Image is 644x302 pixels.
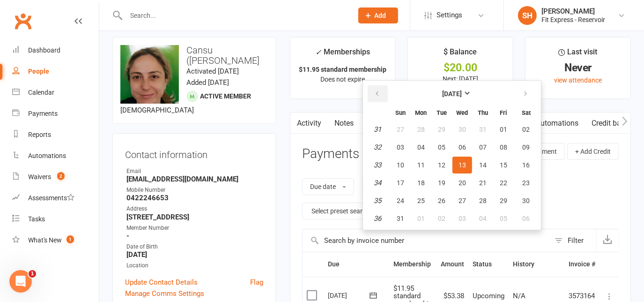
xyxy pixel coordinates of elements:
button: Due date [302,178,354,195]
button: 04 [411,139,431,156]
button: 28 [473,192,493,209]
th: Invoice # [564,252,600,276]
button: Add [358,8,398,23]
button: 27 [391,121,410,138]
span: 10 [397,161,404,169]
th: Membership [389,252,437,276]
button: 02 [514,121,538,138]
h3: Contact information [125,146,263,160]
a: Waivers 2 [12,166,99,188]
div: Email [126,167,263,176]
span: 18 [417,179,425,187]
span: 28 [417,126,425,133]
div: [PERSON_NAME] [541,7,605,15]
span: 19 [438,179,445,187]
button: 12 [432,157,452,174]
button: 25 [411,192,431,209]
span: Does not expire [320,75,365,83]
em: 35 [374,196,382,205]
div: What's New [28,236,62,244]
span: 06 [523,215,530,222]
a: People [12,61,99,82]
i: ✓ [315,48,321,57]
a: Assessments [12,188,99,209]
span: 03 [459,215,466,222]
button: 10 [391,157,410,174]
strong: $11.95 standard membership [299,66,386,73]
span: Settings [437,5,462,26]
small: Sunday [395,109,406,116]
button: 31 [473,121,493,138]
em: 32 [374,143,382,151]
div: Mobile Number [126,186,263,195]
button: 03 [452,210,472,227]
a: Tasks [12,209,99,230]
em: 34 [374,179,382,187]
button: 07 [473,139,493,156]
strong: 0422246653 [126,194,263,202]
button: 05 [432,139,452,156]
span: 05 [438,143,445,151]
div: $ Balance [444,46,477,63]
button: 05 [494,210,513,227]
span: 01 [417,215,425,222]
span: 11 [417,161,425,169]
th: History [509,252,564,276]
span: 31 [397,215,404,222]
button: 08 [494,139,513,156]
em: 33 [374,161,382,169]
time: Activated [DATE] [186,67,239,75]
button: 06 [514,210,538,227]
span: N/A [513,292,526,300]
button: 01 [411,210,431,227]
span: 2 [57,172,65,180]
div: Reports [28,131,51,138]
span: 31 [479,126,487,133]
th: Status [468,252,509,276]
span: 05 [500,215,507,222]
p: Next: [DATE] Last: [DATE] [416,75,504,90]
div: Assessments [28,194,74,202]
div: $20.00 [416,63,504,73]
span: 04 [417,143,425,151]
input: Search by invoice number [303,229,550,252]
div: Location [126,261,263,270]
div: Filter [568,235,584,246]
span: 29 [438,126,445,133]
small: Friday [500,109,507,116]
div: Member Number [126,224,263,233]
span: 14 [479,161,487,169]
h3: Cansu ([PERSON_NAME] [120,45,268,66]
span: 13 [459,161,466,169]
button: 30 [452,121,472,138]
h3: Payments [302,147,359,161]
a: Attendance [360,113,411,134]
span: Upcoming [473,292,504,300]
button: 03 [391,139,410,156]
a: Clubworx [11,9,35,33]
a: Payments [12,103,99,124]
small: Thursday [478,109,488,116]
div: Calendar [28,89,54,96]
span: 29 [500,197,507,204]
button: 29 [494,192,513,209]
button: Filter [550,229,596,252]
span: 02 [438,215,445,222]
div: Address [126,204,263,213]
button: 26 [432,192,452,209]
button: + Add Credit [567,143,619,160]
button: 06 [452,139,472,156]
div: Never [534,63,622,73]
span: Add [375,12,386,19]
a: Activity [290,113,328,134]
span: 21 [479,179,487,187]
button: 17 [391,174,410,191]
button: 14 [473,157,493,174]
span: 26 [438,197,445,204]
button: 09 [514,139,538,156]
input: Search... [123,9,346,22]
span: 17 [397,179,404,187]
button: 31 [391,210,410,227]
small: Monday [415,109,427,116]
span: 12 [438,161,445,169]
